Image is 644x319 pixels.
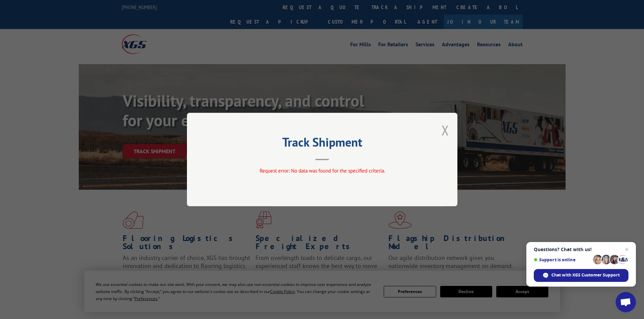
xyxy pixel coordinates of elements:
[221,137,424,150] h2: Track Shipment
[534,257,591,262] span: Support is online
[616,292,636,312] div: Open chat
[534,269,628,282] div: Chat with XGS Customer Support
[534,247,628,252] span: Questions? Chat with us!
[259,167,385,174] span: Request error: No data was found for the specified criteria.
[551,272,620,278] span: Chat with XGS Customer Support
[442,121,449,139] button: Close modal
[623,245,631,254] span: Close chat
